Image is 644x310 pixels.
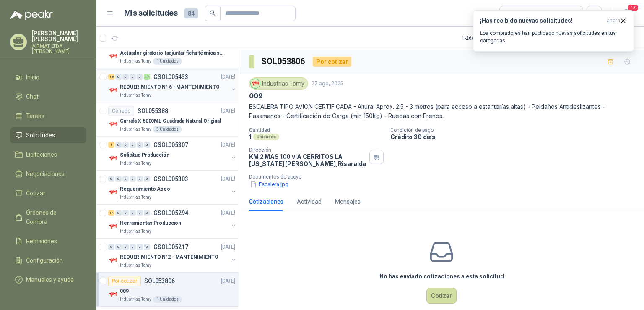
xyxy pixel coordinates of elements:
a: 18 0 0 0 0 17 GSOL005433[DATE] Company LogoREQUERIMIENTO N° 6 - MANTENIMIENTOIndustrias Tomy [108,72,237,99]
button: 13 [619,6,634,21]
span: Inicio [26,73,39,82]
p: Industrias Tomy [120,228,151,235]
button: Cotizar [426,288,457,304]
div: 0 [137,74,143,80]
button: Escalera.jpg [249,180,289,189]
div: 0 [122,176,129,182]
div: Todas [505,9,522,18]
img: Company Logo [108,187,118,197]
p: Requerimiento Aseo [120,185,170,193]
p: 009 [120,287,129,295]
p: GSOL005303 [153,176,188,182]
div: 0 [115,176,122,182]
div: Mensajes [335,197,361,206]
a: Chat [10,89,86,105]
span: Negociaciones [26,169,65,179]
a: Licitaciones [10,147,86,163]
div: 0 [108,244,114,250]
p: GSOL005217 [153,244,188,250]
p: KM 2 MAS 100 vIA CERRITOS LA [US_STATE] [PERSON_NAME] , Risaralda [249,153,366,167]
div: 17 [144,74,150,80]
img: Company Logo [108,221,118,231]
p: 1 [249,133,252,140]
img: Company Logo [108,85,118,95]
div: 0 [137,176,143,182]
a: Tareas [10,108,86,124]
div: 0 [130,176,136,182]
div: 0 [122,244,129,250]
p: SOL053806 [144,278,175,284]
div: Cerrado [108,106,134,116]
div: 0 [144,142,150,148]
a: Cotizar [10,185,86,201]
div: 0 [115,142,122,148]
img: Company Logo [251,79,260,88]
div: 18 [108,74,114,80]
img: Company Logo [108,255,118,265]
p: SOL055388 [138,108,168,114]
p: Industrias Tomy [120,194,151,201]
p: Dirección [249,147,366,153]
span: Manuales y ayuda [26,275,74,284]
p: Condición de pago [390,127,641,133]
p: [DATE] [221,209,235,217]
div: 0 [137,210,143,216]
div: 0 [122,142,129,148]
p: Documentos de apoyo [249,174,641,180]
div: 0 [130,210,136,216]
a: 0 0 0 0 0 0 GSOL005303[DATE] Company LogoRequerimiento AseoIndustrias Tomy [108,174,237,201]
span: 84 [184,8,198,18]
p: Industrias Tomy [120,92,151,99]
p: Crédito 30 días [390,133,641,140]
span: Tareas [26,111,44,121]
div: 0 [115,244,122,250]
div: 14 [108,210,114,216]
img: Company Logo [108,119,118,129]
p: [DATE] [221,277,235,285]
p: [PERSON_NAME] [PERSON_NAME] [32,30,86,42]
span: Configuración [26,256,63,265]
a: 1 0 0 0 0 0 GSOL005307[DATE] Company LogoSolicitud ProducciónIndustrias Tomy [108,140,237,167]
a: Inicio [10,69,86,85]
p: GSOL005294 [153,210,188,216]
p: Industrias Tomy [120,296,151,303]
p: Cantidad [249,127,384,133]
p: REQUERIMIENTO N°2 - MANTENIMIENTO [120,253,218,261]
p: [DATE] [221,107,235,115]
a: Remisiones [10,233,86,249]
div: 0 [122,210,129,216]
p: 27 ago, 2025 [312,80,343,88]
span: 13 [627,4,639,12]
img: Company Logo [108,51,118,61]
div: 1 Unidades [153,58,182,65]
button: ¡Has recibido nuevas solicitudes!ahora Los compradores han publicado nuevas solicitudes en tus ca... [473,10,634,52]
span: Licitaciones [26,150,57,159]
div: 0 [115,74,122,80]
span: Solicitudes [26,131,55,140]
h1: Mis solicitudes [124,7,178,19]
div: 0 [144,244,150,250]
p: Solicitud Producción [120,151,169,159]
a: 14 0 0 0 0 0 GSOL005294[DATE] Company LogoHerramientas ProducciónIndustrias Tomy [108,208,237,235]
div: 0 [137,244,143,250]
p: Industrias Tomy [120,160,151,167]
p: Garrafa X 5000ML Cuadrada Natural Original [120,117,221,125]
p: 009 [249,92,262,100]
a: Por adjudicarSOL055823[DATE] Company LogoActuador giratorio (adjuntar ficha técnica si es diferen... [96,34,239,68]
a: Solicitudes [10,127,86,143]
div: Unidades [253,134,279,140]
p: ESCALERA TIPO AVION CERTIFICADA - Altura: Aprox. 2.5 - 3 metros (para acceso a estanterías altas)... [249,102,634,121]
div: 1 Unidades [153,296,182,303]
div: 1 [108,142,114,148]
div: 0 [130,74,136,80]
p: REQUERIMIENTO N° 6 - MANTENIMIENTO [120,83,220,91]
p: Industrias Tomy [120,126,151,133]
div: Cotizaciones [249,197,283,206]
div: 0 [130,142,136,148]
p: [DATE] [221,141,235,149]
span: ahora [607,17,620,24]
p: GSOL005307 [153,142,188,148]
div: Por cotizar [313,57,351,67]
a: CerradoSOL055388[DATE] Company LogoGarrafa X 5000ML Cuadrada Natural OriginalIndustrias Tomy5 Uni... [96,102,239,137]
a: 0 0 0 0 0 0 GSOL005217[DATE] Company LogoREQUERIMIENTO N°2 - MANTENIMIENTOIndustrias Tomy [108,242,237,269]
